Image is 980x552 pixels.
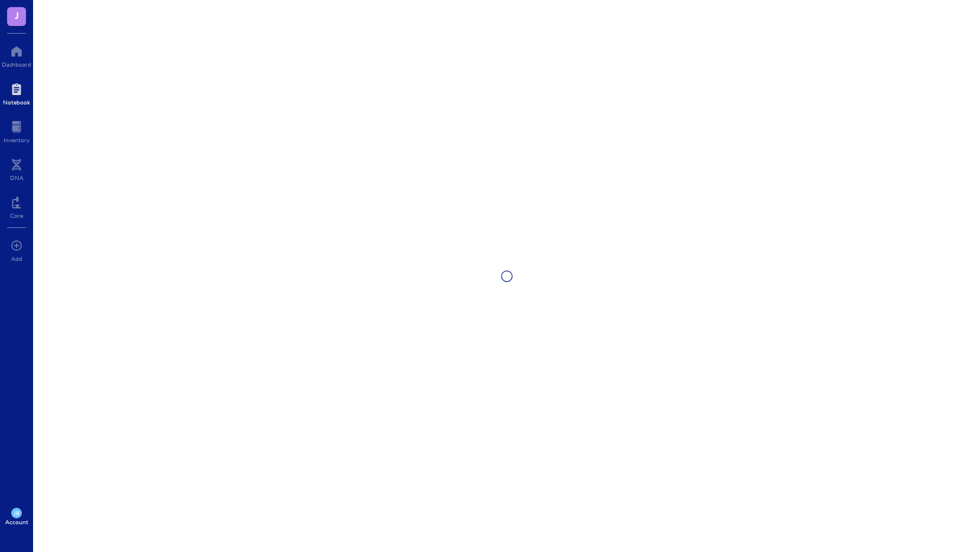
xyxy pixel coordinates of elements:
[15,8,19,22] span: J
[3,99,30,106] div: Notebook
[5,518,28,525] div: Account
[10,174,24,181] div: DNA
[2,42,31,68] a: Dashboard
[4,136,30,143] div: Inventory
[14,510,19,517] span: JB
[3,80,30,106] a: Notebook
[10,212,23,219] div: Core
[10,193,23,219] a: Core
[2,61,31,68] div: Dashboard
[11,255,22,262] div: Add
[10,155,24,181] a: DNA
[4,117,30,143] a: Inventory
